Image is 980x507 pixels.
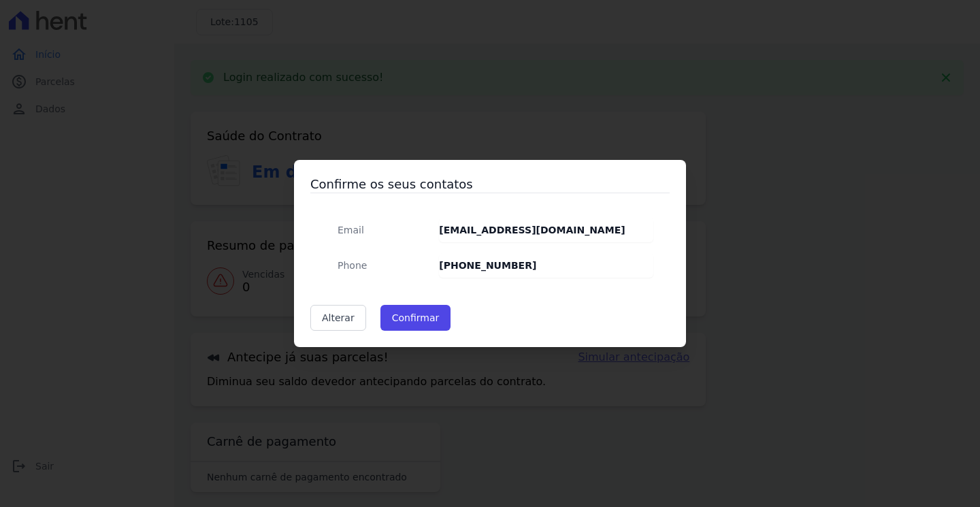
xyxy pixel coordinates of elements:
[310,305,366,331] a: Alterar
[338,225,364,235] span: translation missing: pt-BR.public.contracts.modal.confirmation.email
[310,176,670,193] h3: Confirme os seus contatos
[338,260,367,271] span: translation missing: pt-BR.public.contracts.modal.confirmation.phone
[380,305,451,331] button: Confirmar
[439,260,536,271] strong: [PHONE_NUMBER]
[439,225,625,235] strong: [EMAIL_ADDRESS][DOMAIN_NAME]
